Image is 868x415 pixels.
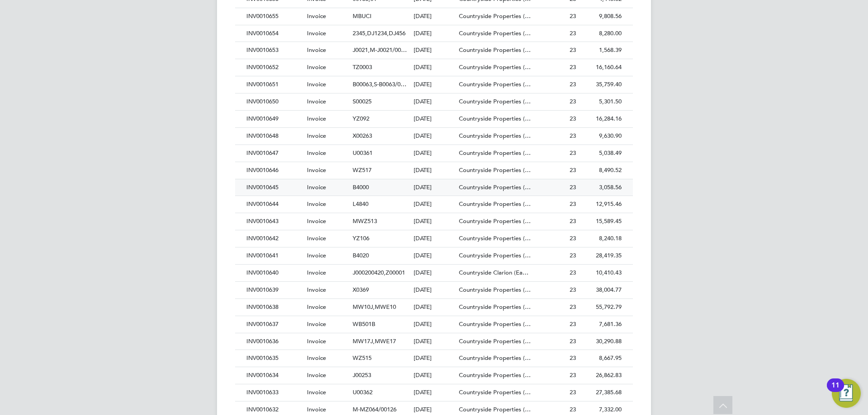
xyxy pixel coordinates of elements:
span: Countryside Properties (… [459,46,531,54]
div: [DATE] [411,8,457,25]
span: 2345,DJ1234,DJ456 [353,29,406,37]
span: 23 [570,132,576,140]
span: Invoice [307,217,326,225]
span: 23 [570,149,576,157]
div: [DATE] [411,384,457,401]
span: MBUCI [353,12,372,20]
div: INV0010639 [244,282,305,298]
span: S00025 [353,98,372,105]
span: X00263 [353,132,372,140]
span: Invoice [307,80,326,88]
span: Countryside Properties (… [459,217,531,225]
span: 23 [570,115,576,122]
div: 1,568.39 [578,42,624,59]
span: U00362 [353,388,373,396]
span: Invoice [307,46,326,54]
div: INV0010638 [244,299,305,316]
span: 23 [570,46,576,54]
span: Invoice [307,354,326,362]
span: Invoice [307,337,326,345]
span: 23 [570,406,576,413]
span: 23 [570,183,576,191]
span: B4000 [353,183,369,191]
div: INV0010645 [244,179,305,196]
span: Invoice [307,388,326,396]
div: 8,240.18 [578,230,624,247]
span: Invoice [307,200,326,208]
div: INV0010640 [244,265,305,281]
span: Countryside Properties (… [459,166,531,174]
div: [DATE] [411,213,457,230]
span: Countryside Properties (… [459,303,531,311]
span: Countryside Clarion (Ea… [459,269,528,276]
span: Invoice [307,115,326,122]
div: INV0010641 [244,247,305,264]
span: Invoice [307,12,326,20]
div: 16,160.64 [578,59,624,76]
span: Invoice [307,149,326,157]
div: [DATE] [411,93,457,110]
span: Invoice [307,234,326,242]
div: 9,630.90 [578,128,624,145]
div: [DATE] [411,59,457,76]
span: M-MZ064/00126 [353,406,396,413]
div: [DATE] [411,282,457,298]
div: INV0010644 [244,196,305,213]
span: Countryside Properties (… [459,115,531,122]
span: Countryside Properties (… [459,98,531,105]
div: INV0010643 [244,213,305,230]
div: 5,301.50 [578,93,624,110]
span: Countryside Properties (… [459,80,531,88]
span: Invoice [307,132,326,140]
div: 55,792.79 [578,299,624,316]
div: [DATE] [411,145,457,162]
div: INV0010653 [244,42,305,59]
span: 23 [570,217,576,225]
span: MW17J,MWE17 [353,337,396,345]
span: 23 [570,166,576,174]
span: WZ515 [353,354,372,362]
span: Countryside Properties (… [459,200,531,208]
div: 26,862.83 [578,367,624,384]
span: Invoice [307,166,326,174]
div: [DATE] [411,316,457,333]
div: 12,915.46 [578,196,624,213]
div: 15,589.45 [578,213,624,230]
span: 23 [570,63,576,71]
div: 8,280.00 [578,25,624,42]
span: Countryside Properties (… [459,388,531,396]
div: [DATE] [411,367,457,384]
span: L4840 [353,200,368,208]
span: 23 [570,98,576,105]
div: 35,759.40 [578,76,624,93]
div: 16,284.16 [578,111,624,127]
span: Invoice [307,269,326,276]
div: 7,681.36 [578,316,624,333]
span: 23 [570,200,576,208]
span: B4020 [353,252,369,259]
span: Countryside Properties (… [459,234,531,242]
span: Countryside Properties (… [459,63,531,71]
div: 27,385.68 [578,384,624,401]
span: Countryside Properties (… [459,12,531,20]
button: Open Resource Center, 11 new notifications [832,379,861,408]
div: INV0010654 [244,25,305,42]
div: INV0010634 [244,367,305,384]
div: 30,290.88 [578,333,624,350]
span: Countryside Properties (… [459,132,531,140]
span: Countryside Properties (… [459,320,531,328]
span: 23 [570,286,576,294]
span: 23 [570,29,576,37]
div: INV0010655 [244,8,305,25]
span: YZ106 [353,234,369,242]
div: INV0010636 [244,333,305,350]
div: INV0010637 [244,316,305,333]
span: Countryside Properties (… [459,149,531,157]
div: [DATE] [411,196,457,213]
span: Countryside Properties (… [459,354,531,362]
div: [DATE] [411,128,457,145]
div: INV0010652 [244,59,305,76]
span: Invoice [307,286,326,294]
span: Invoice [307,320,326,328]
span: Invoice [307,406,326,413]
